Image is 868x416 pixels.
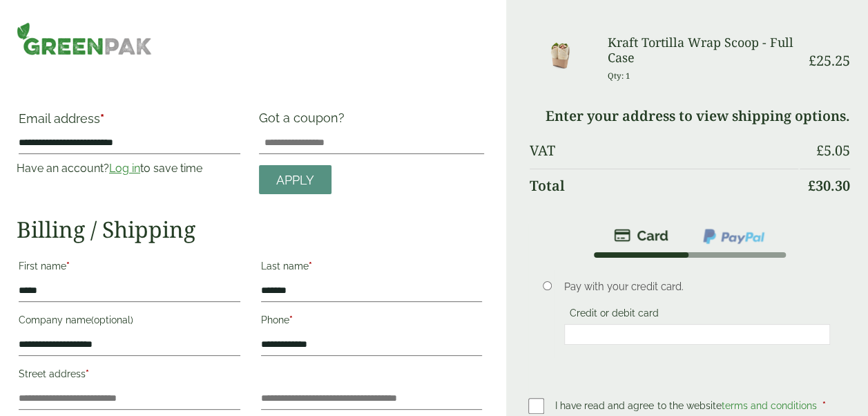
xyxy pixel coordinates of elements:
[809,51,816,70] span: £
[309,261,312,272] abbr: required
[721,400,816,411] a: terms and conditions
[17,22,152,55] img: GreenPak Supplies
[19,256,240,280] label: First name
[530,100,850,133] td: Enter your address to view shipping options.
[808,176,850,195] bdi: 30.30
[100,111,104,126] abbr: required
[809,51,850,70] bdi: 25.25
[261,256,483,280] label: Last name
[259,165,331,195] a: Apply
[808,176,816,195] span: £
[19,310,240,334] label: Company name
[816,141,850,160] bdi: 5.05
[564,308,664,323] label: Credit or debit card
[66,261,70,272] abbr: required
[530,169,798,202] th: Total
[822,400,825,411] abbr: required
[816,141,824,160] span: £
[614,227,668,244] img: stripe.png
[19,364,240,388] label: Street address
[607,70,630,81] small: Qty: 1
[86,368,89,379] abbr: required
[555,400,819,411] span: I have read and agree to the website
[289,314,293,325] abbr: required
[276,173,314,188] span: Apply
[17,216,484,243] h2: Billing / Shipping
[702,227,766,245] img: ppcp-gateway.png
[607,35,798,65] h3: Kraft Tortilla Wrap Scoop - Full Case
[564,279,830,294] p: Pay with your credit card.
[91,314,133,325] span: (optional)
[17,160,242,177] p: Have an account? to save time
[568,328,826,341] iframe: Secure card payment input frame
[259,111,350,132] label: Got a coupon?
[530,134,798,167] th: VAT
[19,113,240,132] label: Email address
[261,310,483,334] label: Phone
[109,162,140,175] a: Log in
